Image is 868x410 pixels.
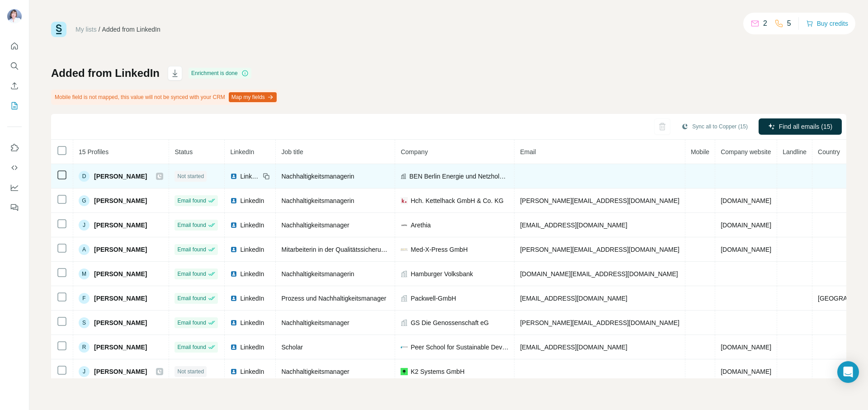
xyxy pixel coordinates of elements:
[721,197,771,204] span: [DOMAIN_NAME]
[51,22,66,37] img: Surfe Logo
[189,68,251,79] div: Enrichment is done
[281,344,302,351] span: Scholar
[230,148,254,156] span: LinkedIn
[281,246,523,253] span: Mitarbeiterin in der Qualitätssicherung-Qualifizierung von Lieferanten und Dienstleister
[94,245,147,254] span: [PERSON_NAME]
[410,367,464,376] span: K2 Systems GmbH
[230,221,237,229] img: LinkedIn logo
[410,294,456,303] span: Packwell-GmbH
[520,295,627,302] span: [EMAIL_ADDRESS][DOMAIN_NAME]
[779,122,832,131] span: Find all emails (15)
[240,367,264,376] span: LinkedIn
[94,343,147,352] span: [PERSON_NAME]
[230,246,237,253] img: LinkedIn logo
[79,220,90,231] div: J
[721,368,771,375] span: [DOMAIN_NAME]
[177,221,206,229] span: Email found
[7,9,22,24] img: Avatar
[401,246,408,253] img: company-logo
[79,148,108,156] span: 15 Profiles
[7,58,22,74] button: Search
[177,294,206,302] span: Email found
[520,319,679,326] span: [PERSON_NAME][EMAIL_ADDRESS][DOMAIN_NAME]
[281,221,349,229] span: Nachhaltigkeitsmanager
[240,196,264,205] span: LinkedIn
[230,295,237,302] img: LinkedIn logo
[94,318,147,327] span: [PERSON_NAME]
[177,343,206,351] span: Email found
[230,368,237,375] img: LinkedIn logo
[520,221,627,229] span: [EMAIL_ADDRESS][DOMAIN_NAME]
[7,179,22,196] button: Dashboard
[281,148,303,156] span: Job title
[99,25,100,34] li: /
[410,245,467,254] span: Med-X-Press GmbH
[520,148,536,156] span: Email
[94,294,147,303] span: [PERSON_NAME]
[281,270,354,278] span: Nachhaltigkeitsmanagerin
[520,344,627,351] span: [EMAIL_ADDRESS][DOMAIN_NAME]
[401,221,408,229] img: company-logo
[721,344,771,351] span: [DOMAIN_NAME]
[175,148,193,156] span: Status
[94,221,147,230] span: [PERSON_NAME]
[787,18,791,29] p: 5
[410,343,509,352] span: Peer School for Sustainable Development e.V.
[94,172,147,181] span: [PERSON_NAME]
[240,343,264,352] span: LinkedIn
[51,90,278,105] div: Mobile field is not mapped, this value will not be synced with your CRM
[240,318,264,327] span: LinkedIn
[75,26,97,33] a: My lists
[7,140,22,156] button: Use Surfe on LinkedIn
[818,148,840,156] span: Country
[721,148,771,156] span: Company website
[763,18,767,29] p: 2
[691,148,709,156] span: Mobile
[177,368,204,376] span: Not started
[230,173,237,180] img: LinkedIn logo
[410,269,473,278] span: Hamburger Volksbank
[281,197,354,204] span: Nachhaltigkeitsmanagerin
[401,197,408,204] img: company-logo
[281,173,354,180] span: Nachhaltigkeitsmanagerin
[79,195,90,206] div: G
[51,66,160,80] h1: Added from LinkedIn
[230,319,237,326] img: LinkedIn logo
[79,293,90,304] div: F
[79,342,90,353] div: R
[177,245,206,254] span: Email found
[401,148,428,156] span: Company
[520,197,679,204] span: [PERSON_NAME][EMAIL_ADDRESS][DOMAIN_NAME]
[79,269,90,279] div: M
[230,344,237,351] img: LinkedIn logo
[177,197,206,205] span: Email found
[410,318,489,327] span: GS Die Genossenschaft eG
[806,17,848,30] button: Buy credits
[281,295,386,302] span: Prozess und Nachhaltigkeitsmanager
[177,319,206,327] span: Email found
[520,270,678,278] span: [DOMAIN_NAME][EMAIL_ADDRESS][DOMAIN_NAME]
[79,317,90,328] div: S
[94,269,147,278] span: [PERSON_NAME]
[229,92,277,102] button: Map my fields
[721,246,771,253] span: [DOMAIN_NAME]
[240,172,260,181] span: LinkedIn
[79,244,90,255] div: A
[7,160,22,176] button: Use Surfe API
[79,171,90,182] div: D
[230,270,237,278] img: LinkedIn logo
[401,344,408,351] img: company-logo
[675,120,754,133] button: Sync all to Copper (15)
[240,269,264,278] span: LinkedIn
[94,367,147,376] span: [PERSON_NAME]
[7,38,22,54] button: Quick start
[7,199,22,216] button: Feedback
[102,25,160,34] div: Added from LinkedIn
[177,172,204,180] span: Not started
[401,368,408,375] img: company-logo
[410,172,509,181] span: BEN Berlin Energie und Netzholding GmbH
[759,118,842,135] button: Find all emails (15)
[79,366,90,377] div: J
[7,98,22,114] button: My lists
[721,221,771,229] span: [DOMAIN_NAME]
